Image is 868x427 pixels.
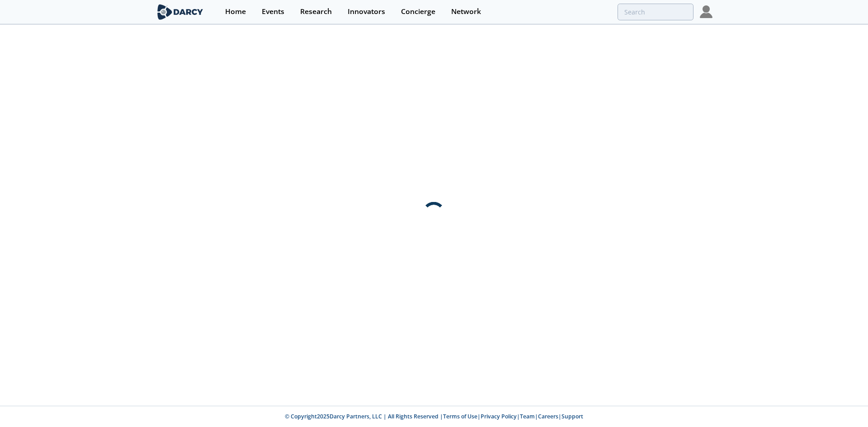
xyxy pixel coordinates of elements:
a: Support [561,413,583,420]
div: Concierge [401,8,435,15]
div: Events [262,8,284,15]
a: Privacy Policy [481,413,517,420]
div: Network [451,8,481,15]
p: © Copyright 2025 Darcy Partners, LLC | All Rights Reserved | | | | | [99,413,769,421]
input: Advanced Search [618,4,693,20]
a: Team [520,413,535,420]
a: Terms of Use [443,413,477,420]
a: Careers [538,413,558,420]
div: Home [225,8,246,15]
div: Innovators [348,8,385,15]
div: Research [300,8,332,15]
img: logo-wide.svg [156,4,205,20]
img: Profile [700,5,712,18]
iframe: chat widget [830,391,859,418]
